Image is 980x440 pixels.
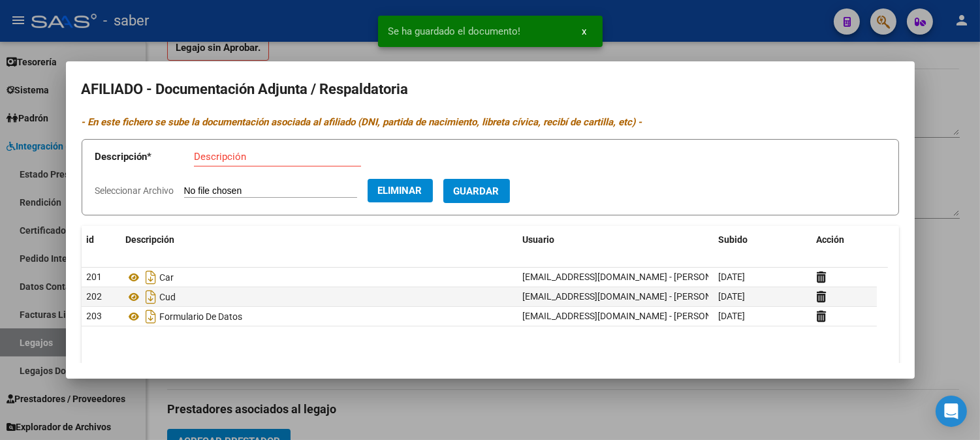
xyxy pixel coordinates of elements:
[143,287,160,307] i: Descargar documento
[121,226,518,254] datatable-header-cell: Descripción
[817,234,845,245] span: Acción
[523,291,744,302] span: [EMAIL_ADDRESS][DOMAIN_NAME] - [PERSON_NAME]
[126,234,175,245] span: Descripción
[378,185,422,196] span: Eliminar
[714,226,812,254] datatable-header-cell: Subido
[87,234,95,245] span: id
[454,185,499,197] span: Guardar
[160,292,176,302] span: Cud
[812,226,877,254] datatable-header-cell: Acción
[82,116,642,128] i: - En este fichero se sube la documentación asociada al afiliado (DNI, partida de nacimiento, libr...
[523,234,555,245] span: Usuario
[582,25,587,37] span: x
[160,272,174,283] span: Car
[87,291,103,302] span: 202
[87,311,103,321] span: 203
[95,149,194,165] p: Descripción
[143,267,160,288] i: Descargar documento
[368,179,433,202] button: Eliminar
[160,311,243,322] span: Formulario De Datos
[523,311,744,321] span: [EMAIL_ADDRESS][DOMAIN_NAME] - [PERSON_NAME]
[95,185,174,196] span: Seleccionar Archivo
[443,179,510,203] button: Guardar
[719,234,748,245] span: Subido
[936,396,967,427] div: Open Intercom Messenger
[82,77,899,102] h2: AFILIADO - Documentación Adjunta / Respaldatoria
[523,272,744,282] span: [EMAIL_ADDRESS][DOMAIN_NAME] - [PERSON_NAME]
[87,272,103,282] span: 201
[719,272,746,282] span: [DATE]
[143,306,160,327] i: Descargar documento
[719,311,746,321] span: [DATE]
[719,291,746,302] span: [DATE]
[518,226,714,254] datatable-header-cell: Usuario
[388,25,521,38] span: Se ha guardado el documento!
[572,20,597,43] button: x
[82,226,121,254] datatable-header-cell: id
